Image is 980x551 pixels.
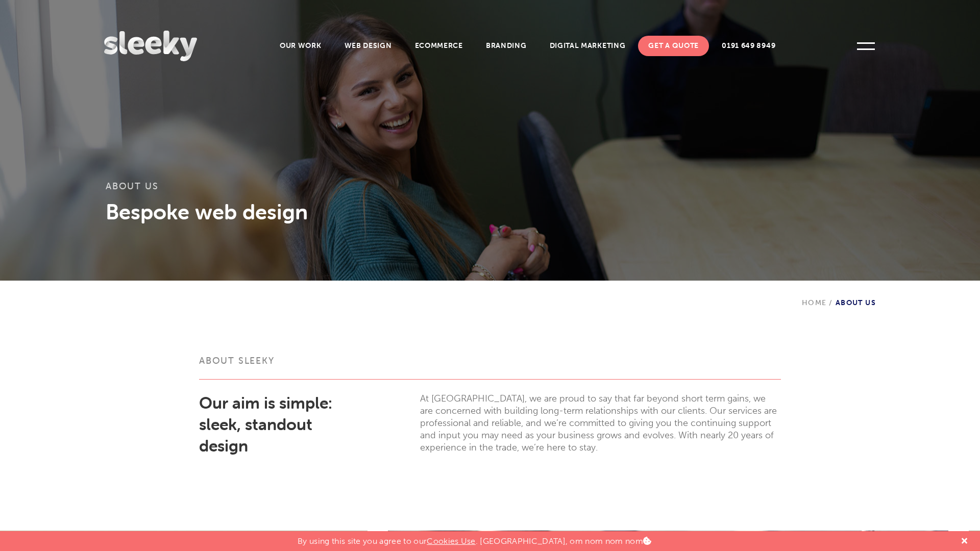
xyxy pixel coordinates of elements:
[540,36,636,56] a: Digital Marketing
[298,531,651,546] p: By using this site you agree to our . [GEOGRAPHIC_DATA], om nom nom nom
[420,392,781,454] p: At [GEOGRAPHIC_DATA], we are proud to say that far beyond short term gains, we are concerned with...
[199,392,362,457] h2: Our aim is simple: sleek, standout design
[106,181,874,199] h1: About Us
[199,355,781,380] h3: About Sleeky
[802,281,876,307] div: About Us
[405,36,473,56] a: Ecommerce
[427,536,476,546] a: Cookies Use
[104,31,197,61] img: Sleeky Web Design Newcastle
[269,36,332,56] a: Our Work
[334,36,402,56] a: Web Design
[826,298,835,307] span: /
[638,36,709,56] a: Get A Quote
[476,36,537,56] a: Branding
[106,199,874,224] h3: Bespoke web design
[712,36,786,56] a: 0191 649 8949
[802,298,827,307] a: Home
